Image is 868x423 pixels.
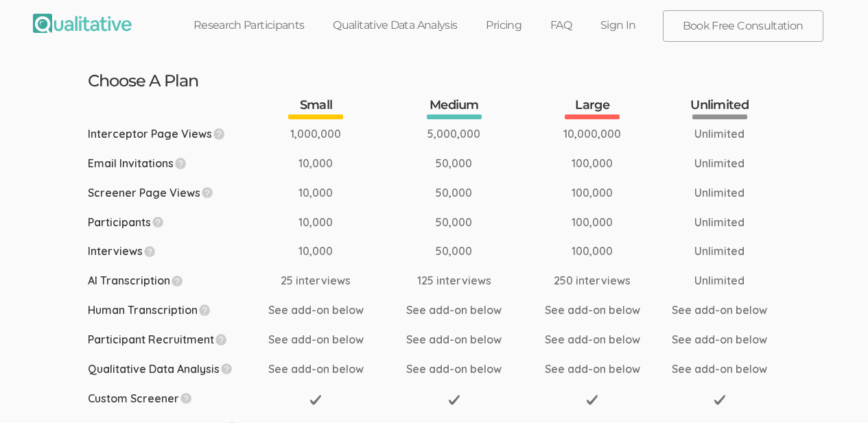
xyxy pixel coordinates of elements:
[257,149,395,178] td: 10,000
[88,208,257,237] td: Participants
[533,266,671,295] td: 250 interviews
[536,10,586,40] a: FAQ
[533,119,671,149] td: 10,000,000
[180,392,192,404] img: question.svg
[88,354,257,384] td: Qualitative Data Analysis
[672,149,768,178] td: Unlimited
[672,119,768,149] td: Unlimited
[672,237,768,266] td: Unlimited
[672,178,768,208] td: Unlimited
[213,128,225,139] img: question.svg
[533,325,671,354] td: See add-on below
[664,11,823,41] a: Book Free Consultation
[88,119,257,149] td: Interceptor Page Views
[88,237,257,266] td: Interviews
[533,208,671,237] td: 100,000
[88,384,257,413] td: Custom Screener
[533,97,671,119] th: Large
[533,295,671,325] td: See add-on below
[88,295,257,325] td: Human Transcription
[257,325,395,354] td: See add-on below
[88,266,257,295] td: AI Transcription
[533,237,671,266] td: 100,000
[395,119,533,149] td: 5,000,000
[257,208,395,237] td: 10,000
[672,325,768,354] td: See add-on below
[533,354,671,384] td: See add-on below
[179,10,319,40] a: Research Participants
[257,119,395,149] td: 1,000,000
[257,266,395,295] td: 25 interviews
[202,186,213,198] img: question.svg
[672,208,768,237] td: Unlimited
[672,266,768,295] td: Unlimited
[395,97,533,119] th: Medium
[257,354,395,384] td: See add-on below
[395,237,533,266] td: 50,000
[144,245,156,257] img: question.svg
[172,275,183,287] img: question.svg
[672,295,768,325] td: See add-on below
[395,354,533,384] td: See add-on below
[257,295,395,325] td: See add-on below
[318,10,471,40] a: Qualitative Data Analysis
[395,208,533,237] td: 50,000
[175,157,187,169] img: question.svg
[395,325,533,354] td: See add-on below
[533,178,671,208] td: 100,000
[88,72,781,90] h3: Choose A Plan
[395,295,533,325] td: See add-on below
[88,325,257,354] td: Participant Recruitment
[449,394,460,405] img: check.16x16.gray.svg
[471,10,536,40] a: Pricing
[33,14,132,33] img: Qualitative
[257,237,395,266] td: 10,000
[672,354,768,384] td: See add-on below
[714,394,725,405] img: check.16x16.gray.svg
[199,304,211,315] img: question.svg
[395,178,533,208] td: 50,000
[88,149,257,178] td: Email Invitations
[533,149,671,178] td: 100,000
[257,97,395,119] th: Small
[310,394,321,405] img: check.16x16.gray.svg
[587,394,598,405] img: check.16x16.gray.svg
[215,333,227,345] img: question.svg
[221,363,233,374] img: question.svg
[88,178,257,208] td: Screener Page Views
[586,10,650,40] a: Sign In
[257,178,395,208] td: 10,000
[395,149,533,178] td: 50,000
[152,216,164,228] img: question.svg
[395,266,533,295] td: 125 interviews
[672,97,768,119] th: Unlimited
